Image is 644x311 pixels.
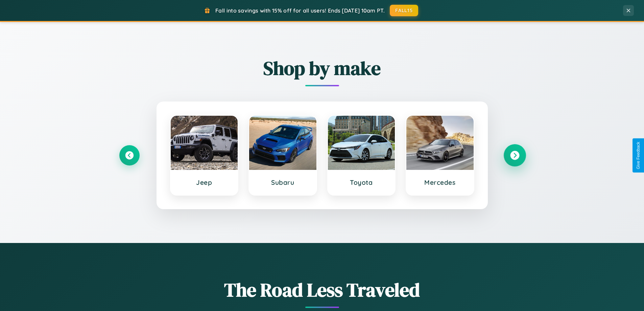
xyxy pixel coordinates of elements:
[177,178,231,186] h3: Jeep
[119,55,525,81] h2: Shop by make
[390,5,418,16] button: FALL15
[119,277,525,303] h1: The Road Less Traveled
[256,178,310,186] h3: Subaru
[335,178,388,186] h3: Toyota
[215,7,385,14] span: Fall into savings with 15% off for all users! Ends [DATE] 10am PT.
[636,142,641,169] div: Give Feedback
[413,178,467,186] h3: Mercedes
